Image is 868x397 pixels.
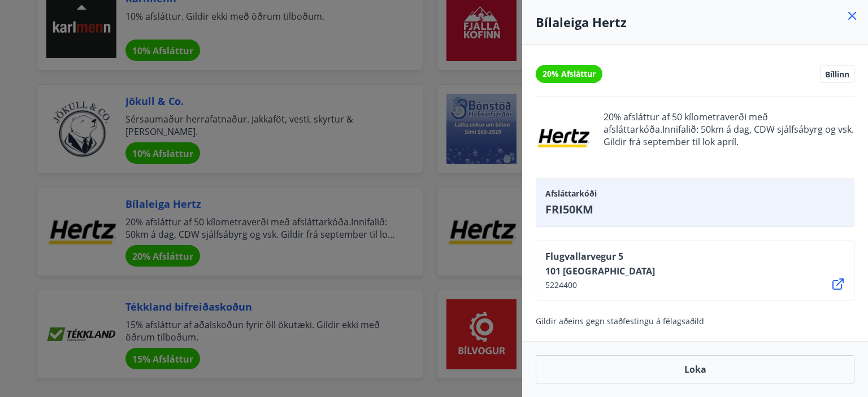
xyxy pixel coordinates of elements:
button: Loka [536,355,854,383]
span: FRI50KM [545,202,845,217]
span: 20% Afsláttur [542,68,596,80]
span: 101 [GEOGRAPHIC_DATA] [545,265,655,277]
span: 20% afsláttur af 50 kílometraverði með afsláttarkóða.Innifalið: 50km á dag, CDW sjálfsábyrg og vs... [604,111,854,165]
span: Gildir aðeins gegn staðfestingu á félagsaðild [536,316,704,326]
h4: Bílaleiga Hertz [536,14,854,30]
span: Bíllinn [825,69,849,79]
span: Flugvallarvegur 5 [545,250,655,263]
span: 5224400 [545,280,655,291]
span: Afsláttarkóði [545,188,845,199]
